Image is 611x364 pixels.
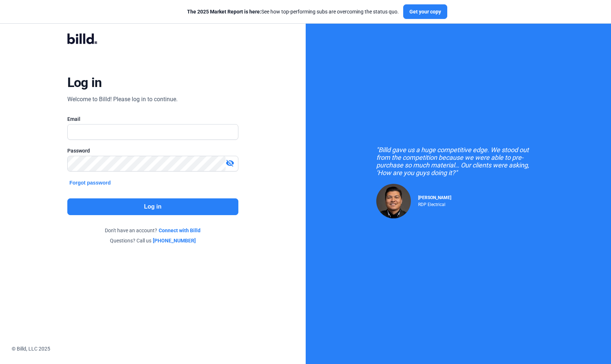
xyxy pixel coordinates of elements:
[67,147,238,154] div: Password
[67,227,238,234] div: Don't have an account?
[67,198,238,215] button: Log in
[67,237,238,244] div: Questions? Call us
[67,95,178,104] div: Welcome to Billd! Please log in to continue.
[403,4,447,19] button: Get your copy
[67,179,113,187] button: Forgot password
[187,8,399,15] div: See how top-performing subs are overcoming the status quo.
[67,75,102,91] div: Log in
[418,200,451,207] div: RDP Electrical
[159,227,201,234] a: Connect with Billd
[226,159,234,167] mat-icon: visibility_off
[376,184,411,218] img: Raul Pacheco
[418,195,451,200] span: [PERSON_NAME]
[376,146,540,177] div: "Billd gave us a huge competitive edge. We stood out from the competition because we were able to...
[153,237,196,244] a: [PHONE_NUMBER]
[67,115,238,123] div: Email
[187,9,261,15] span: The 2025 Market Report is here:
